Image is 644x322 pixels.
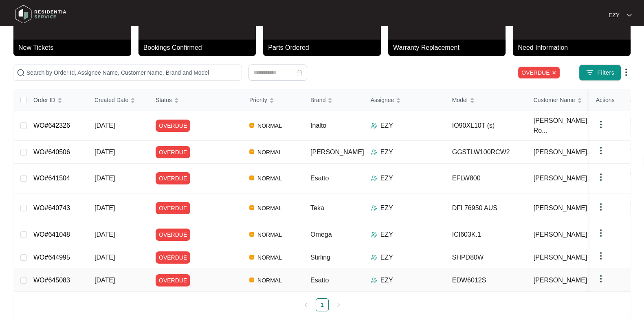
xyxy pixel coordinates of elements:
[534,95,575,104] span: Customer Name
[446,193,527,223] td: DFI 76950 AUS
[33,204,70,211] a: WO#640743
[268,43,381,53] p: Parts Ordered
[609,11,620,19] p: EZY
[156,120,190,132] span: OVERDUE
[95,95,128,104] span: Created Date
[446,141,527,164] td: GGSTLW100RCW2
[332,298,345,311] li: Next Page
[446,111,527,141] td: IO90XL10T (s)
[596,202,606,212] img: dropdown arrow
[380,121,393,131] p: EZY
[371,205,377,211] img: Assigner Icon
[95,149,115,155] span: [DATE]
[596,251,606,261] img: dropdown arrow
[371,95,394,104] span: Assignee
[254,275,285,285] span: NORMAL
[156,172,190,184] span: OVERDUE
[596,274,606,284] img: dropdown arrow
[621,67,631,77] img: dropdown arrow
[249,95,267,104] span: Priority
[380,253,393,262] p: EZY
[310,277,329,284] span: Esatto
[156,274,190,286] span: OVERDUE
[534,173,593,183] span: [PERSON_NAME]...
[249,278,254,282] img: Vercel Logo
[249,175,254,180] img: Vercel Logo
[534,253,587,262] span: [PERSON_NAME]
[596,120,606,129] img: dropdown arrow
[304,89,364,111] th: Brand
[446,246,527,269] td: SHPD80W
[371,254,377,261] img: Assigner Icon
[446,223,527,246] td: ICI603K.1
[33,277,70,284] a: WO#645083
[310,204,324,211] span: Teka
[33,95,55,104] span: Order ID
[95,254,115,261] span: [DATE]
[552,70,556,75] img: close icon
[371,277,377,284] img: Assigner Icon
[249,232,254,237] img: Vercel Logo
[249,149,254,154] img: Vercel Logo
[380,203,393,213] p: EZY
[452,95,468,104] span: Model
[534,203,587,213] span: [PERSON_NAME]
[95,277,115,284] span: [DATE]
[316,299,328,311] a: 1
[254,173,285,183] span: NORMAL
[310,149,364,155] span: [PERSON_NAME]
[310,231,332,238] span: Omega
[446,89,527,111] th: Model
[446,164,527,193] td: EFLW800
[95,175,115,182] span: [DATE]
[254,147,285,157] span: NORMAL
[371,231,377,238] img: Assigner Icon
[156,229,190,241] span: OVERDUE
[249,123,254,128] img: Vercel Logo
[88,89,149,111] th: Created Date
[156,202,190,214] span: OVERDUE
[534,230,587,240] span: [PERSON_NAME]
[534,147,593,157] span: [PERSON_NAME]...
[243,89,304,111] th: Priority
[534,116,598,135] span: [PERSON_NAME] Ro...
[310,95,325,104] span: Brand
[446,269,527,292] td: EDW6012S
[27,89,88,111] th: Order ID
[33,149,70,155] a: WO#640506
[380,230,393,240] p: EZY
[156,146,190,158] span: OVERDUE
[310,122,326,129] span: Inalto
[156,251,190,264] span: OVERDUE
[336,302,341,307] span: right
[534,275,587,285] span: [PERSON_NAME]
[95,122,115,129] span: [DATE]
[310,175,329,182] span: Esatto
[12,2,69,27] img: residentia service logo
[364,89,446,111] th: Assignee
[299,298,312,311] button: left
[332,298,345,311] button: right
[589,89,630,111] th: Actions
[33,122,70,129] a: WO#642326
[149,89,243,111] th: Status
[380,147,393,157] p: EZY
[33,231,70,238] a: WO#641048
[95,231,115,238] span: [DATE]
[254,253,285,262] span: NORMAL
[17,69,25,77] img: search-icon
[597,69,614,77] span: Filters
[33,254,70,261] a: WO#644995
[380,275,393,285] p: EZY
[371,149,377,155] img: Assigner Icon
[393,43,506,53] p: Warranty Replacement
[518,67,560,79] span: OVERDUE
[518,43,631,53] p: Need Information
[249,255,254,260] img: Vercel Logo
[586,69,594,77] img: filter icon
[33,175,70,182] a: WO#641504
[95,204,115,211] span: [DATE]
[596,172,606,182] img: dropdown arrow
[596,228,606,238] img: dropdown arrow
